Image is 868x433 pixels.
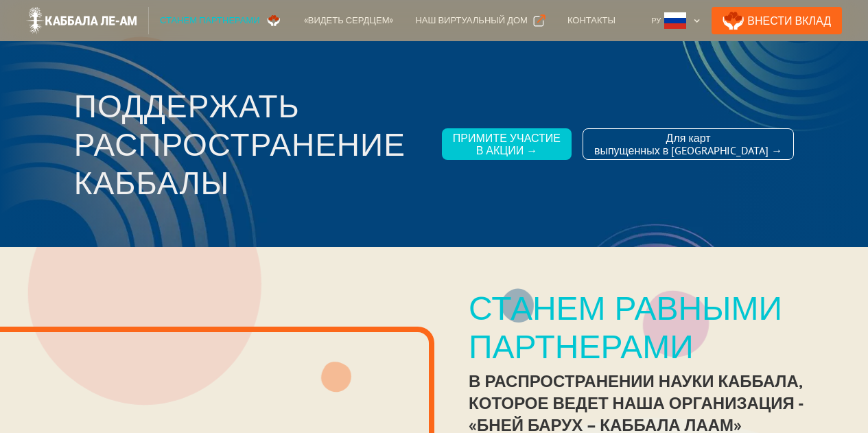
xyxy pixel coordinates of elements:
[712,7,842,34] a: Внести Вклад
[442,128,572,160] a: Примите участиев акции →
[646,7,706,34] div: Ру
[415,14,527,27] div: Наш виртуальный дом
[567,14,615,27] div: Контакты
[651,14,661,27] div: Ру
[149,7,293,34] a: Станем партнерами
[293,7,405,34] a: «Видеть сердцем»
[594,132,782,156] div: Для карт выпущенных в [GEOGRAPHIC_DATA] →
[304,14,394,27] div: «Видеть сердцем»
[556,7,626,34] a: Контакты
[453,132,561,156] div: Примите участие в акции →
[469,288,833,365] div: Станем равными партнерами
[160,14,260,27] div: Станем партнерами
[404,7,556,34] a: Наш виртуальный дом
[74,86,431,202] h3: Поддержать распространение каббалы
[583,128,794,160] a: Для картвыпущенных в [GEOGRAPHIC_DATA] →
